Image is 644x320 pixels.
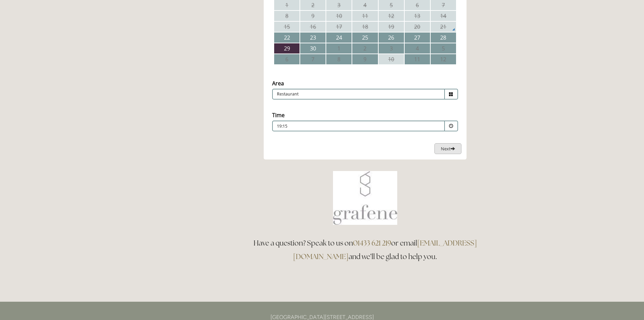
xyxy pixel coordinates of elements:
[405,43,430,54] td: 4
[274,43,300,54] td: 29
[300,11,326,21] td: 9
[277,123,399,129] p: 19:15
[326,22,352,32] td: 17
[431,11,456,21] td: 14
[272,111,285,119] label: Time
[274,33,300,43] td: 22
[405,11,430,21] td: 13
[431,33,456,43] td: 28
[352,11,378,21] td: 11
[326,33,352,43] td: 24
[247,236,484,263] h3: Have a question? Speak to us on or email and we’ll be glad to help you.
[352,43,378,54] td: 2
[431,54,456,64] td: 12
[300,33,326,43] td: 23
[300,54,326,64] td: 7
[300,43,326,54] td: 30
[379,33,404,43] td: 26
[405,33,430,43] td: 27
[300,22,326,32] td: 16
[326,11,352,21] td: 10
[272,80,284,87] label: Area
[379,43,404,54] td: 3
[352,22,378,32] td: 18
[431,22,456,32] td: 21
[274,22,300,32] td: 15
[379,22,404,32] td: 19
[352,54,378,64] td: 9
[333,171,397,225] img: Book a table at Grafene Restaurant @ Losehill
[379,54,404,64] td: 10
[274,11,300,21] td: 8
[434,143,461,154] button: Next
[405,22,430,32] td: 20
[326,43,352,54] td: 1
[353,238,391,248] a: 01433 621 219
[326,54,352,64] td: 8
[405,54,430,64] td: 11
[441,146,455,152] span: Next
[274,54,300,64] td: 6
[352,33,378,43] td: 25
[431,43,456,54] td: 5
[379,11,404,21] td: 12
